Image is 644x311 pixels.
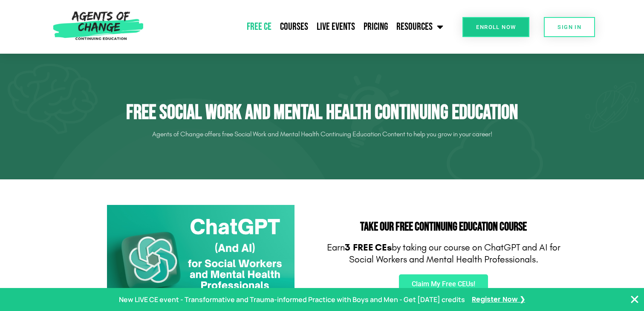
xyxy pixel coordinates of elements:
[345,242,392,253] b: 3 FREE CEs
[412,281,475,288] span: Claim My Free CEUs!
[630,294,640,305] button: Close Banner
[557,24,581,30] span: SIGN IN
[119,294,465,306] p: New LIVE CE event - Transformative and Trauma-informed Practice with Boys and Men - Get [DATE] cr...
[326,242,561,266] p: Earn by taking our course on ChatGPT and AI for Social Workers and Mental Health Professionals.
[243,16,276,37] a: Free CE
[312,16,359,37] a: Live Events
[392,16,448,37] a: Resources
[359,16,392,37] a: Pricing
[276,16,312,37] a: Courses
[84,127,561,141] p: Agents of Change offers free Social Work and Mental Health Continuing Education Content to help y...
[476,24,516,30] span: Enroll Now
[84,101,561,125] h1: Free Social Work and Mental Health Continuing Education
[544,17,595,37] a: SIGN IN
[472,294,525,306] a: Register Now ❯
[399,274,488,294] a: Claim My Free CEUs!
[462,17,529,37] a: Enroll Now
[326,221,561,233] h2: Take Our FREE Continuing Education Course
[147,16,448,37] nav: Menu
